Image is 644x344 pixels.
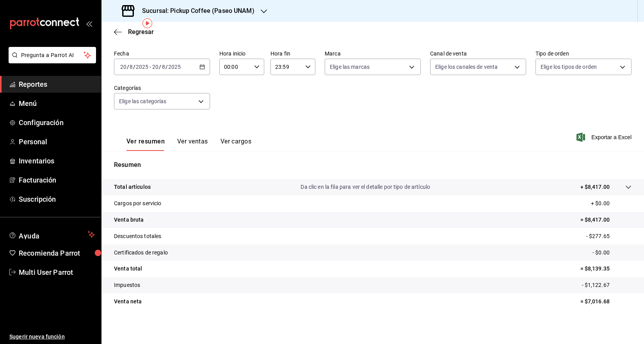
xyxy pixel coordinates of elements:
[133,64,135,70] span: /
[430,51,526,56] label: Canal de venta
[127,64,129,70] span: /
[19,175,95,185] span: Facturación
[168,64,181,70] input: ----
[582,281,632,289] p: - $1,122.67
[120,64,127,70] input: --
[19,156,95,166] span: Inventarios
[114,183,151,191] p: Total artículos
[19,79,95,90] span: Reportes
[135,64,149,70] input: ----
[221,138,252,151] button: Ver cargos
[19,248,95,258] span: Recomienda Parrot
[541,63,597,71] span: Elige los tipos de orden
[21,51,84,59] span: Pregunta a Parrot AI
[114,51,210,56] label: Fecha
[159,64,161,70] span: /
[114,297,142,306] p: Venta neta
[177,138,208,151] button: Ver ventas
[325,51,421,56] label: Marca
[128,28,154,36] span: Regresar
[129,64,133,70] input: --
[5,57,96,65] a: Pregunta a Parrot AI
[19,267,95,278] span: Multi User Parrot
[86,20,92,27] button: open_drawer_menu
[114,28,154,36] button: Regresar
[114,232,161,240] p: Descuentos totales
[114,199,162,208] p: Cargos por servicio
[162,64,165,70] input: --
[119,97,167,105] span: Elige las categorías
[219,51,264,56] label: Hora inicio
[580,297,632,306] p: = $7,016.68
[136,6,254,16] h3: Sucursal: Pickup Coffee (Paseo UNAM)
[19,117,95,128] span: Configuración
[114,265,142,273] p: Venta total
[152,64,159,70] input: --
[114,85,210,91] label: Categorías
[19,230,85,239] span: Ayuda
[586,232,632,240] p: - $277.65
[9,47,96,63] button: Pregunta a Parrot AI
[19,136,95,147] span: Personal
[535,51,632,56] label: Tipo de orden
[578,133,632,142] button: Exportar a Excel
[9,333,95,341] span: Sugerir nueva función
[165,64,168,70] span: /
[580,183,610,191] p: + $8,417.00
[149,64,151,70] span: -
[142,18,152,28] img: Tooltip marker
[126,138,165,151] button: Ver resumen
[301,183,430,191] p: Da clic en la fila para ver el detalle por tipo de artículo
[580,216,632,224] p: = $8,417.00
[592,249,632,257] p: - $0.00
[19,194,95,204] span: Suscripción
[19,98,95,109] span: Menú
[114,160,632,170] p: Resumen
[126,138,251,151] div: navigation tabs
[435,63,498,71] span: Elige los canales de venta
[114,281,140,289] p: Impuestos
[330,63,370,71] span: Elige las marcas
[580,265,632,273] p: = $8,139.35
[591,199,632,208] p: + $0.00
[114,249,168,257] p: Certificados de regalo
[114,216,144,224] p: Venta bruta
[270,51,315,56] label: Hora fin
